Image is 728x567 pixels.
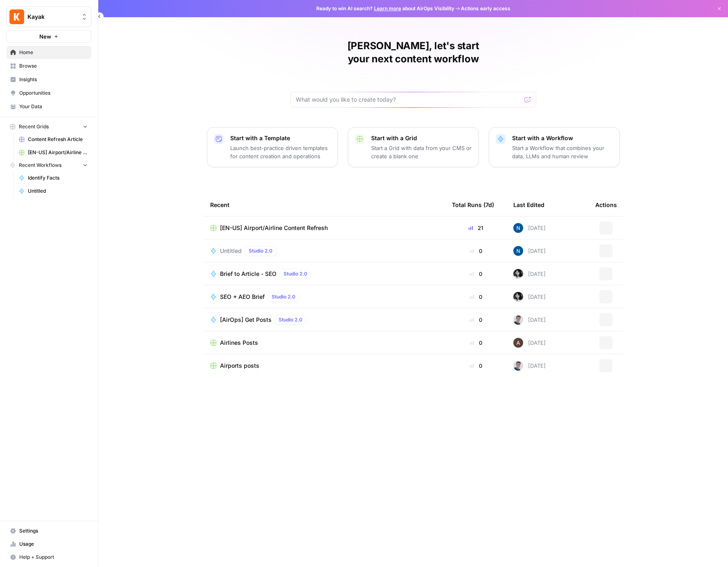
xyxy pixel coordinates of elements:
[210,339,439,347] a: Airlines Posts
[230,134,331,142] p: Start with a Template
[374,5,401,11] a: Learn more
[19,76,88,83] span: Insights
[452,362,500,370] div: 0
[452,270,500,278] div: 0
[19,162,61,169] span: Recent Workflows
[207,127,338,167] button: Start with a TemplateLaunch best-practice driven templates for content creation and operations
[220,339,258,347] span: Airlines Posts
[28,136,88,143] span: Content Refresh Article
[513,292,523,302] img: 0w16hsb9dp3affd7irj0qqs67ma2
[316,5,454,12] span: Ready to win AI search? about AirOps Visibility
[452,247,500,255] div: 0
[513,292,546,302] div: [DATE]
[15,171,91,184] a: Identify Facts
[513,338,523,348] img: wtbmvrjo3qvncyiyitl6zoukl9gz
[19,553,88,561] span: Help + Support
[28,174,88,182] span: Identify Facts
[210,224,439,232] a: [EN-US] Airport/Airline Content Refresh
[513,315,523,325] img: oskm0cmuhabjb8ex6014qupaj5sj
[39,32,51,41] span: New
[513,361,546,371] div: [DATE]
[220,247,242,255] span: Untitled
[19,62,88,70] span: Browse
[7,73,91,86] a: Insights
[19,103,88,110] span: Your Data
[220,362,259,370] span: Airports posts
[7,100,91,113] a: Your Data
[19,89,88,97] span: Opportunities
[452,224,500,232] div: 21
[220,224,328,232] span: [EN-US] Airport/Airline Content Refresh
[513,194,544,216] div: Last Edited
[513,269,523,279] img: 0w16hsb9dp3affd7irj0qqs67ma2
[489,127,620,167] button: Start with a WorkflowStart a Workflow that combines your data, LLMs and human review
[371,134,472,142] p: Start with a Grid
[513,269,546,279] div: [DATE]
[7,46,91,59] a: Home
[7,551,91,564] button: Help + Support
[513,361,523,371] img: oskm0cmuhabjb8ex6014qupaj5sj
[220,270,277,278] span: Brief to Article - SEO
[513,246,523,256] img: n7pe0zs00y391qjouxmgrq5783et
[15,146,91,159] a: [EN-US] Airport/Airline Content Refresh
[19,123,49,130] span: Recent Grids
[210,315,439,325] a: [AirOps] Get PostsStudio 2.0
[7,121,91,133] button: Recent Grids
[210,362,439,370] a: Airports posts
[7,524,91,537] a: Settings
[7,537,91,551] a: Usage
[452,316,500,324] div: 0
[513,223,546,233] div: [DATE]
[290,39,536,66] h1: [PERSON_NAME], let's start your next content workflow
[210,194,439,216] div: Recent
[210,292,439,302] a: SEO + AEO BriefStudio 2.0
[452,339,500,347] div: 0
[230,144,331,160] p: Launch best-practice driven templates for content creation and operations
[371,144,472,160] p: Start a Grid with data from your CMS or create a blank one
[28,187,88,195] span: Untitled
[595,194,617,216] div: Actions
[7,7,91,27] button: Workspace: Kayak
[296,96,521,104] input: What would you like to create today?
[7,59,91,73] a: Browse
[272,293,295,301] span: Studio 2.0
[220,293,265,301] span: SEO + AEO Brief
[15,184,91,198] a: Untitled
[512,144,613,160] p: Start a Workflow that combines your data, LLMs and human review
[279,316,302,323] span: Studio 2.0
[15,133,91,146] a: Content Refresh Article
[28,149,88,156] span: [EN-US] Airport/Airline Content Refresh
[7,159,91,171] button: Recent Workflows
[513,338,546,348] div: [DATE]
[512,134,613,142] p: Start with a Workflow
[513,223,523,233] img: n7pe0zs00y391qjouxmgrq5783et
[210,269,439,279] a: Brief to Article - SEOStudio 2.0
[19,540,88,548] span: Usage
[220,316,272,324] span: [AirOps] Get Posts
[513,315,546,325] div: [DATE]
[283,270,307,278] span: Studio 2.0
[461,5,510,12] span: Actions early access
[7,87,91,100] a: Opportunities
[210,246,439,256] a: UntitledStudio 2.0
[513,246,546,256] div: [DATE]
[19,527,88,535] span: Settings
[27,13,77,21] span: Kayak
[9,9,24,24] img: Kayak Logo
[7,30,91,43] button: New
[348,127,479,167] button: Start with a GridStart a Grid with data from your CMS or create a blank one
[19,49,88,56] span: Home
[452,194,494,216] div: Total Runs (7d)
[452,293,500,301] div: 0
[249,247,272,255] span: Studio 2.0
